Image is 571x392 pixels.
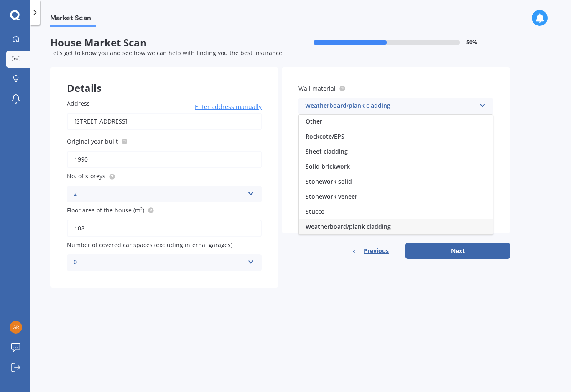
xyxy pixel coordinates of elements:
span: Other [306,117,322,125]
span: Address [67,99,90,107]
span: Floor area of the house (m²) [67,206,144,214]
input: Enter floor area [67,220,262,237]
span: No. of storeys [67,172,105,180]
button: Next [405,243,510,259]
span: Weatherboard/plank cladding [306,223,391,230]
input: Enter address [67,113,262,130]
span: Previous [364,245,389,257]
span: Solid brickwork [306,162,350,170]
span: House Market Scan [50,37,280,49]
span: Wall material [298,84,336,92]
span: 50 % [466,40,477,46]
span: Sheet cladding [306,147,348,155]
span: Number of covered car spaces (excluding internal garages) [67,241,232,249]
div: 0 [74,258,244,268]
span: Stonework veneer [306,192,357,200]
div: 2 [74,189,244,199]
span: Stucco [306,207,325,215]
div: Details [50,67,278,92]
div: Weatherboard/plank cladding [305,101,476,111]
span: Rockcote/EPS [306,132,344,140]
span: Original year built [67,137,118,145]
span: Enter address manually [195,103,262,111]
span: Stonework solid [306,177,352,185]
input: Enter year [67,151,262,168]
img: 3f554c78f7a838021883ed736cf23713 [10,321,22,334]
span: Market Scan [50,14,96,25]
span: Let's get to know you and see how we can help with finding you the best insurance [50,49,282,57]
